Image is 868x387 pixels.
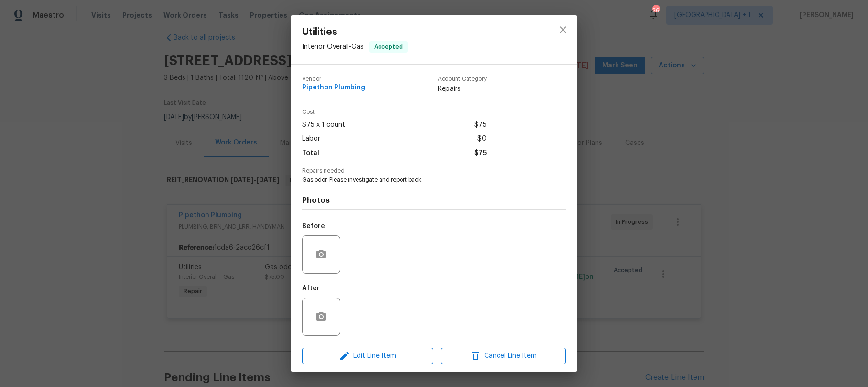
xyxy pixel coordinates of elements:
span: Accepted [370,42,407,52]
span: Repairs [438,84,487,94]
span: $75 [474,118,487,132]
span: Total [302,146,319,160]
span: Labor [302,132,320,146]
span: Gas odor. Please investigate and report back. [302,176,540,184]
span: Pipethon Plumbing [302,84,365,91]
span: Vendor [302,76,365,82]
span: Account Category [438,76,487,82]
button: Edit Line Item [302,348,433,365]
span: Interior Overall - Gas [302,44,364,50]
button: Cancel Line Item [441,348,566,365]
span: $75 [474,146,487,160]
span: Utilities [302,27,408,37]
span: Edit Line Item [305,350,430,362]
h5: Before [302,223,325,230]
span: Repairs needed [302,168,566,174]
div: 26 [652,6,659,15]
span: $0 [477,132,487,146]
h4: Photos [302,196,566,205]
span: $75 x 1 count [302,118,345,132]
span: Cancel Line Item [444,350,563,362]
button: close [552,18,575,41]
h5: After [302,285,320,292]
span: Cost [302,109,487,115]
